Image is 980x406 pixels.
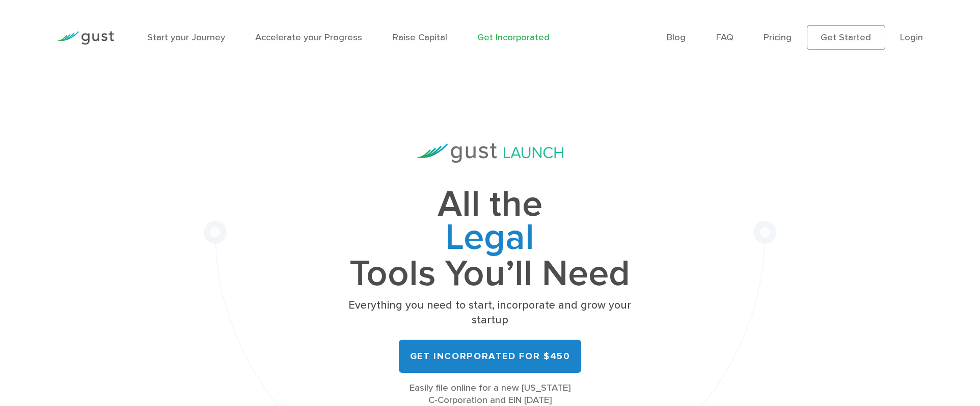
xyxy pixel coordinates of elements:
img: Gust Launch Logo [417,143,563,162]
img: Gust Logo [57,31,114,45]
a: Raise Capital [393,32,447,43]
a: Start your Journey [147,32,225,43]
h1: All the Tools You’ll Need [334,188,646,291]
a: Login [900,32,923,43]
a: Get Incorporated for $450 [399,340,581,373]
a: FAQ [716,32,733,43]
p: Everything you need to start, incorporate and grow your startup [334,298,646,327]
a: Get Started [807,25,885,50]
a: Blog [667,32,686,43]
span: Legal [334,221,646,258]
a: Get Incorporated [477,32,550,43]
a: Pricing [764,32,792,43]
a: Accelerate your Progress [255,32,362,43]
